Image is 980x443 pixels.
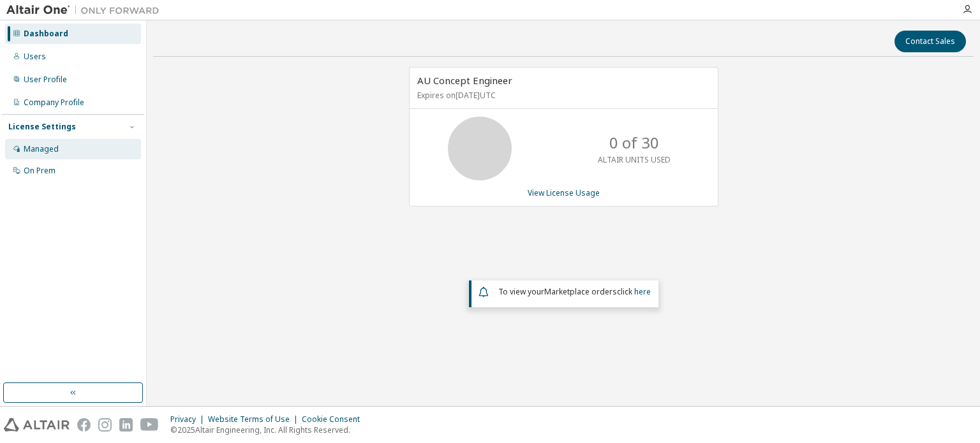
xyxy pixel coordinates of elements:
img: youtube.svg [140,418,159,432]
a: here [634,286,651,297]
img: altair_logo.svg [4,418,70,432]
div: Privacy [170,414,208,425]
p: 0 of 30 [609,132,659,154]
div: Dashboard [24,29,68,39]
span: AU Concept Engineer [417,74,512,87]
img: facebook.svg [77,418,91,432]
div: Managed [24,144,59,154]
p: ALTAIR UNITS USED [598,154,671,165]
div: User Profile [24,75,67,85]
img: instagram.svg [98,418,112,432]
div: License Settings [8,122,76,132]
p: © 2025 Altair Engineering, Inc. All Rights Reserved. [170,425,367,435]
div: Website Terms of Use [208,414,302,425]
img: linkedin.svg [119,418,133,432]
em: Marketplace orders [544,286,617,297]
span: To view your click [498,286,651,297]
a: View License Usage [528,187,600,198]
img: Altair One [6,4,166,17]
div: Cookie Consent [302,414,367,425]
div: Company Profile [24,98,84,108]
div: On Prem [24,166,56,176]
div: Users [24,52,46,62]
p: Expires on [DATE] UTC [417,90,707,101]
button: Contact Sales [895,31,966,52]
